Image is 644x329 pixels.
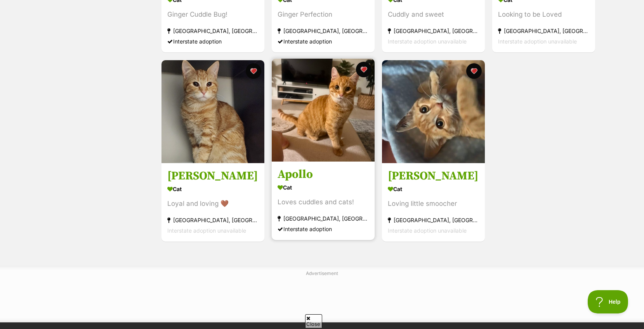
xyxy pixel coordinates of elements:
img: Griffin [382,60,485,163]
div: Cat [278,182,369,193]
span: Interstate adoption unavailable [498,38,577,45]
div: Loves cuddles and cats! [278,197,369,207]
img: Apollo [272,59,375,162]
span: Close [305,314,322,328]
a: [PERSON_NAME] Cat Loyal and loving 🤎 [GEOGRAPHIC_DATA], [GEOGRAPHIC_DATA] Interstate adoption una... [161,163,264,242]
div: Interstate adoption [278,224,369,234]
div: Cuddly and sweet [388,10,479,20]
div: Loyal and loving 🤎 [167,198,259,209]
h3: Apollo [278,167,369,182]
div: [GEOGRAPHIC_DATA], [GEOGRAPHIC_DATA] [278,26,369,37]
button: favourite [356,62,371,77]
h3: [PERSON_NAME] [388,169,479,183]
a: Apollo Cat Loves cuddles and cats! [GEOGRAPHIC_DATA], [GEOGRAPHIC_DATA] Interstate adoption favou... [272,161,375,240]
span: Interstate adoption unavailable [167,227,246,234]
span: Interstate adoption unavailable [388,227,467,234]
img: Aslan [161,60,264,163]
iframe: Help Scout Beacon - Open [588,290,628,313]
div: Cat [167,183,259,195]
div: Looking to be Loved [498,10,589,20]
div: Ginger Cuddle Bug! [167,10,259,20]
div: [GEOGRAPHIC_DATA], [GEOGRAPHIC_DATA] [278,213,369,224]
div: Loving little smoocher [388,198,479,209]
button: favourite [466,63,482,79]
div: Cat [388,183,479,195]
div: Interstate adoption [278,37,369,47]
a: [PERSON_NAME] Cat Loving little smoocher [GEOGRAPHIC_DATA], [GEOGRAPHIC_DATA] Interstate adoption... [382,163,485,242]
div: [GEOGRAPHIC_DATA], [GEOGRAPHIC_DATA] [167,215,259,225]
div: [GEOGRAPHIC_DATA], [GEOGRAPHIC_DATA] [388,26,479,37]
div: Interstate adoption [167,37,259,47]
span: Interstate adoption unavailable [388,38,467,45]
div: [GEOGRAPHIC_DATA], [GEOGRAPHIC_DATA] [498,26,589,37]
button: favourite [246,63,261,79]
h3: [PERSON_NAME] [167,169,259,183]
div: [GEOGRAPHIC_DATA], [GEOGRAPHIC_DATA] [388,215,479,225]
div: Ginger Perfection [278,10,369,20]
div: [GEOGRAPHIC_DATA], [GEOGRAPHIC_DATA] [167,26,259,37]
